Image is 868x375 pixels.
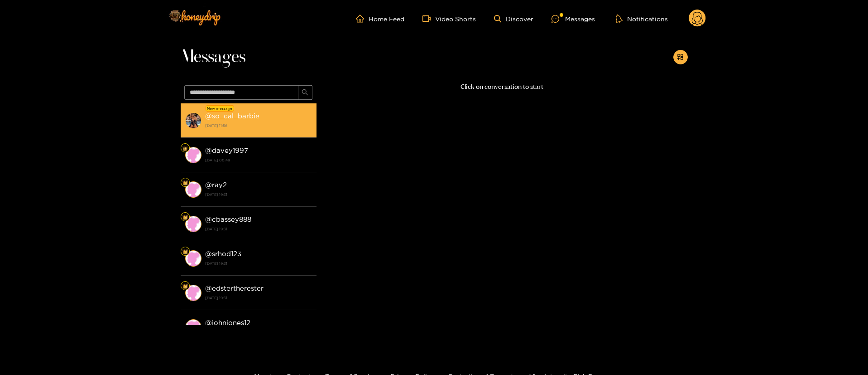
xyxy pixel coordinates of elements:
[181,46,245,68] span: Messages
[356,15,404,23] a: Home Feed
[205,112,259,120] strong: @ so_cal_barbie
[205,225,312,233] strong: [DATE] 19:31
[185,250,201,267] img: conversation
[205,190,312,199] strong: [DATE] 19:31
[551,14,595,24] div: Messages
[182,249,188,254] img: Fan Level
[185,181,201,198] img: conversation
[185,147,201,163] img: conversation
[205,259,312,268] strong: [DATE] 19:31
[205,294,312,302] strong: [DATE] 19:31
[205,250,241,258] strong: @ srhod123
[185,285,201,301] img: conversation
[205,181,227,189] strong: @ ray2
[182,283,188,289] img: Fan Level
[185,216,201,232] img: conversation
[317,82,688,92] p: Click on conversation to start
[422,15,435,23] span: video-camera
[205,215,251,223] strong: @ cbassey888
[182,180,188,185] img: Fan Level
[205,284,264,292] strong: @ edstertherester
[205,156,312,164] strong: [DATE] 00:49
[298,85,312,100] button: search
[677,54,684,61] span: appstore-add
[206,105,234,112] div: New message
[613,14,671,23] button: Notifications
[205,146,248,154] strong: @ davey1997
[185,319,201,336] img: conversation
[422,15,476,23] a: Video Shorts
[673,50,688,64] button: appstore-add
[205,122,312,130] strong: [DATE] 11:56
[205,319,250,326] strong: @ johnjones12
[302,89,308,97] span: search
[494,15,533,23] a: Discover
[182,146,188,151] img: Fan Level
[185,112,201,129] img: conversation
[356,15,369,23] span: home
[182,214,188,220] img: Fan Level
